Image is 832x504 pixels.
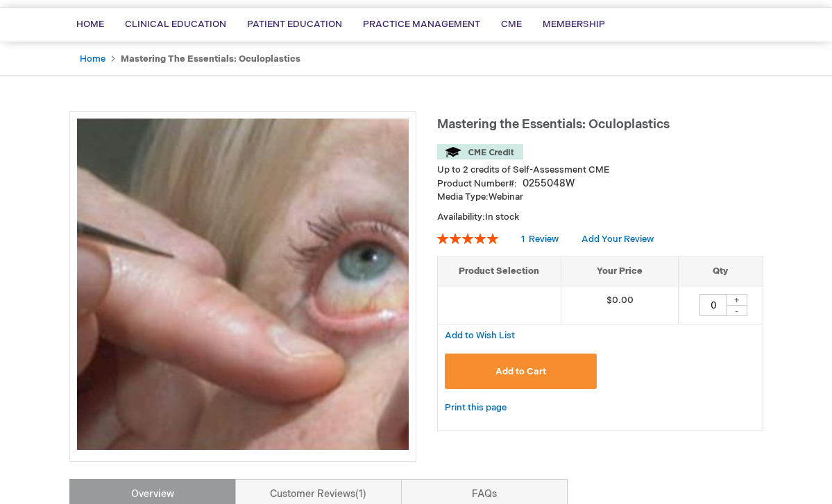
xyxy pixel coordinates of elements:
[247,19,342,30] span: Patient Education
[529,234,559,245] span: Review
[727,305,747,316] div: -
[125,19,226,30] span: Clinical Education
[437,178,517,189] strong: Product Number
[521,234,561,245] a: 1 Review
[437,144,523,159] img: CME Credit
[77,119,409,450] img: Mastering the Essentials: Oculoplastics
[445,354,597,389] button: Add to Cart
[76,19,104,30] span: Home
[521,234,525,245] span: 1
[445,399,507,417] a: Print this page
[561,286,679,324] td: $0.00
[437,117,670,132] span: Mastering the Essentials: Oculoplastics
[445,329,515,341] a: Add to Wish List
[561,257,679,286] th: Your Price
[679,257,763,286] th: Qty
[543,19,605,30] span: Membership
[437,191,489,202] strong: Media Type:
[699,294,727,316] input: Qty
[495,366,546,377] span: Add to Cart
[80,53,105,64] a: Home
[437,233,498,244] div: 100%
[121,53,300,64] strong: Mastering the Essentials: Oculoplastics
[501,19,522,30] span: CME
[485,211,519,223] span: In stock
[437,211,763,224] p: Availability:
[437,191,763,204] p: Webinar
[581,234,654,245] a: Add Your Review
[523,177,575,191] div: 0255048W
[355,488,366,500] span: 1
[727,294,747,306] div: +
[438,257,561,286] th: Product Selection
[363,19,480,30] span: Practice Management
[437,164,763,177] li: Up to 2 credits of Self-Assessment CME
